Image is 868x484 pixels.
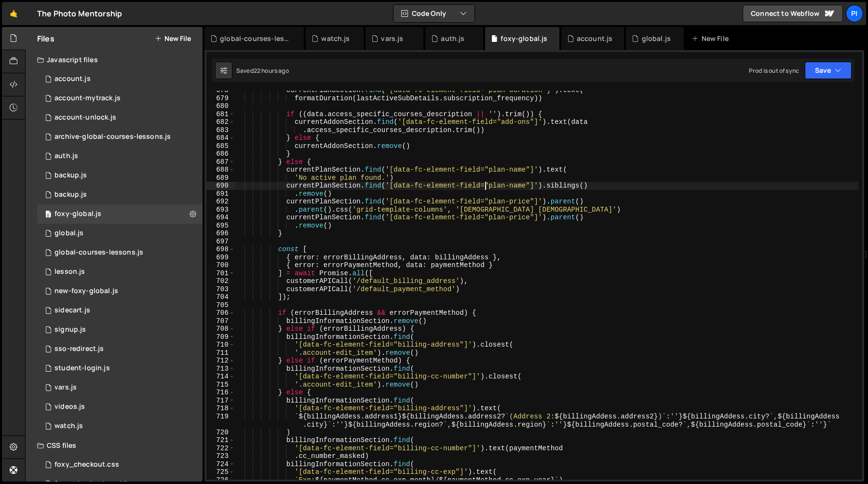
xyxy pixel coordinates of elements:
[206,389,235,397] div: 716
[37,8,122,19] div: The Photo Mentorship
[37,339,203,359] div: 13533/47004.js
[206,86,235,94] div: 678
[501,34,547,43] div: foxy-global.js
[692,34,732,43] div: New File
[206,277,235,285] div: 702
[206,397,235,405] div: 717
[206,373,235,381] div: 714
[54,306,90,315] div: sidecart.js
[206,452,235,460] div: 723
[54,75,91,83] div: account.js
[206,182,235,190] div: 690
[45,211,51,219] span: 0
[37,455,203,474] div: 13533/38507.css
[37,69,203,89] div: 13533/34220.js
[206,293,235,301] div: 704
[206,158,235,166] div: 687
[37,224,203,243] div: 13533/39483.js
[54,460,119,469] div: foxy_checkout.css
[37,262,203,282] div: 13533/35472.js
[642,34,671,43] div: global.js
[37,378,203,397] div: 13533/38978.js
[155,35,191,42] button: New File
[206,261,235,269] div: 700
[37,89,203,108] div: 13533/38628.js
[54,248,143,257] div: global-courses-lessons.js
[206,142,235,150] div: 685
[37,127,203,147] div: 13533/43968.js
[206,118,235,126] div: 682
[206,126,235,134] div: 683
[37,108,203,127] div: 13533/41206.js
[206,238,235,246] div: 697
[206,301,235,309] div: 705
[206,94,235,103] div: 679
[37,320,203,339] div: 13533/35364.js
[236,67,289,75] div: Saved
[206,444,235,453] div: 722
[37,243,203,262] div: 13533/35292.js
[37,397,203,417] div: 13533/42246.js
[393,5,475,22] button: Code Only
[206,436,235,444] div: 721
[206,214,235,222] div: 694
[206,341,235,349] div: 710
[54,345,104,353] div: sso-redirect.js
[206,349,235,357] div: 711
[577,34,613,43] div: account.js
[37,359,203,378] div: 13533/46953.js
[206,269,235,278] div: 701
[206,365,235,373] div: 713
[206,245,235,254] div: 698
[206,229,235,238] div: 696
[54,422,83,430] div: watch.js
[206,468,235,476] div: 725
[37,166,203,185] div: 13533/45031.js
[749,67,799,75] div: Prod is out of sync
[54,171,87,180] div: backup.js
[206,325,235,333] div: 708
[54,403,85,411] div: videos.js
[206,333,235,341] div: 709
[37,33,54,44] h2: Files
[206,222,235,230] div: 695
[54,190,87,199] div: backup.js
[441,34,464,43] div: auth.js
[805,62,852,79] button: Save
[54,268,85,276] div: lesson.js
[206,413,235,429] div: 719
[54,364,110,373] div: student-login.js
[846,5,863,22] a: Pi
[206,174,235,182] div: 689
[54,94,121,103] div: account-mytrack.js
[206,166,235,174] div: 688
[37,417,203,436] div: 13533/38527.js
[37,204,203,224] div: 13533/34219.js
[54,152,78,161] div: auth.js
[54,210,101,218] div: foxy-global.js
[54,325,86,334] div: signup.js
[220,34,292,43] div: global-courses-lessons.js
[37,301,203,320] div: 13533/43446.js
[206,190,235,198] div: 691
[206,381,235,389] div: 715
[206,198,235,206] div: 692
[54,383,77,392] div: vars.js
[206,357,235,365] div: 712
[321,34,350,43] div: watch.js
[54,287,118,296] div: new-foxy-global.js
[54,133,171,141] div: archive-global-courses-lessons.js
[2,2,26,25] a: 🤙
[381,34,403,43] div: vars.js
[37,282,203,301] div: 13533/40053.js
[54,229,83,238] div: global.js
[206,404,235,413] div: 718
[26,50,203,69] div: Javascript files
[206,206,235,214] div: 693
[37,185,203,204] div: 13533/45030.js
[206,134,235,142] div: 684
[206,317,235,325] div: 707
[37,147,203,166] div: 13533/34034.js
[206,102,235,110] div: 680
